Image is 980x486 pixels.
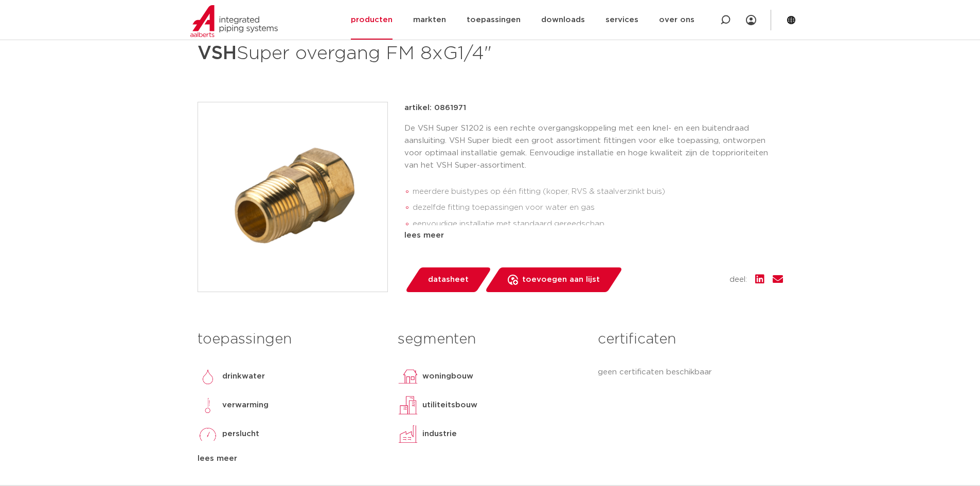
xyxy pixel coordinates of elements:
a: datasheet [404,267,492,292]
li: dezelfde fitting toepassingen voor water en gas [413,200,783,216]
h1: Super overgang FM 8xG1/4" [198,38,584,69]
p: utiliteitsbouw [422,399,477,411]
div: lees meer [404,229,783,242]
p: industrie [422,428,457,440]
span: toevoegen aan lijst [522,272,600,288]
span: deel: [729,274,747,286]
h3: toepassingen [198,329,382,350]
img: utiliteitsbouw [398,395,418,416]
img: drinkwater [198,366,218,387]
div: lees meer [198,453,382,465]
p: verwarming [222,399,269,411]
h3: certificaten [598,329,782,350]
p: geen certificaten beschikbaar [598,366,782,379]
img: perslucht [198,424,218,444]
img: Product Image for VSH Super overgang FM 8xG1/4" [198,102,387,292]
p: De VSH Super S1202 is een rechte overgangskoppeling met een knel- en een buitendraad aansluiting.... [404,122,783,172]
img: industrie [398,424,418,444]
strong: VSH [198,44,237,63]
p: perslucht [222,428,259,440]
li: meerdere buistypes op één fitting (koper, RVS & staalverzinkt buis) [413,184,783,200]
img: woningbouw [398,366,418,387]
span: datasheet [428,272,469,288]
p: drinkwater [222,370,265,383]
p: woningbouw [422,370,473,383]
p: artikel: 0861971 [404,102,466,114]
h3: segmenten [398,329,582,350]
li: eenvoudige installatie met standaard gereedschap [413,216,783,232]
img: verwarming [198,395,218,416]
